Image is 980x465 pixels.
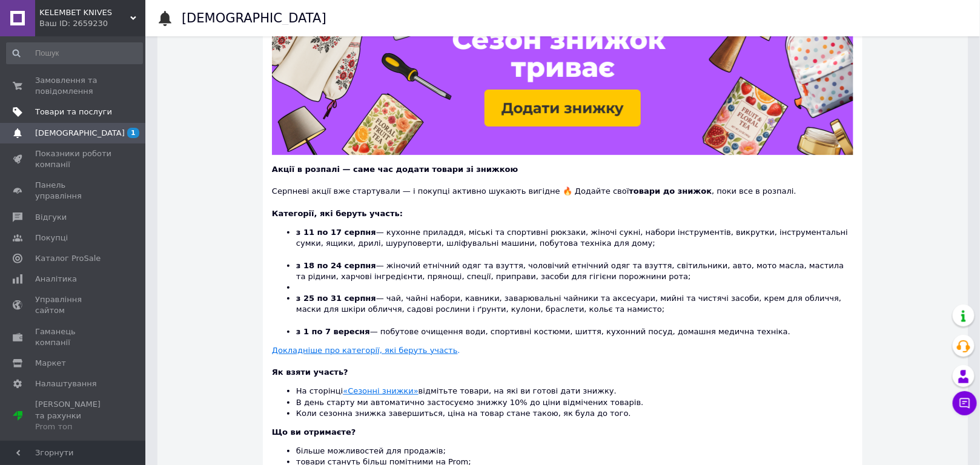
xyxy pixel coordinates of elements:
input: Пошук [6,42,143,64]
span: [DEMOGRAPHIC_DATA] [35,128,125,139]
li: — жіночий етнічний одяг та взуття, чоловічий етнічний одяг та взуття, світильники, авто, мото мас... [296,260,853,282]
span: Аналітика [35,274,77,285]
span: Налаштування [35,378,97,389]
div: Ваш ID: 2659230 [39,18,145,29]
div: Серпневі акції вже стартували — і покупці активно шукають вигідне 🔥 Додайте свої , поки все в роз... [272,175,853,197]
h1: [DEMOGRAPHIC_DATA] [182,11,326,25]
b: з 1 по 7 вересня [296,327,370,336]
div: Prom топ [35,421,112,432]
b: з 25 по 31 серпня [296,294,376,303]
a: «Сезонні знижки» [343,386,418,395]
li: Коли сезонна знижка завершиться, ціна на товар стане такою, як була до того. [296,408,853,419]
span: Покупці [35,232,68,243]
b: з 11 по 17 серпня [296,228,376,237]
b: з 18 по 24 серпня [296,261,376,270]
b: Акції в розпалі — саме час додати товари зі знижкою [272,165,518,174]
li: більше можливостей для продажів; [296,446,853,457]
span: Відгуки [35,212,67,223]
span: KELEMBET KNIVES [39,7,130,18]
li: — побутове очищення води, спортивні костюми, шиття, кухонний посуд, домашня медична техніка. [296,326,853,337]
span: Замовлення та повідомлення [35,75,112,97]
b: Що ви отримаєте? [272,427,356,437]
b: Категорії, які беруть участь: [272,209,403,218]
li: — кухонне приладдя, міські та спортивні рюкзаки, жіночі сукні, набори інструментів, викрутки, інс... [296,227,853,260]
u: Докладніше про категорії, які беруть участь [272,346,458,355]
li: На сторінці відмітьте товари, на які ви готові дати знижку. [296,386,853,397]
span: [PERSON_NAME] та рахунки [35,399,112,432]
button: Чат з покупцем [953,391,977,415]
span: Показники роботи компанії [35,148,112,170]
span: Гаманець компанії [35,326,112,348]
span: Каталог ProSale [35,253,101,264]
a: Докладніше про категорії, які беруть участь. [272,346,460,355]
span: Панель управління [35,180,112,202]
li: В день старту ми автоматично застосуємо знижку 10% до ціни відмічених товарів. [296,397,853,408]
span: Товари та послуги [35,107,112,117]
b: Як взяти участь? [272,368,348,377]
b: товари до знижок [629,186,712,196]
span: Управління сайтом [35,294,112,316]
span: Маркет [35,358,66,369]
li: — чай, чайні набори, кавники, заварювальні чайники та аксесуари, мийні та чистячі засоби, крем дл... [296,293,853,326]
span: 1 [127,128,139,138]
